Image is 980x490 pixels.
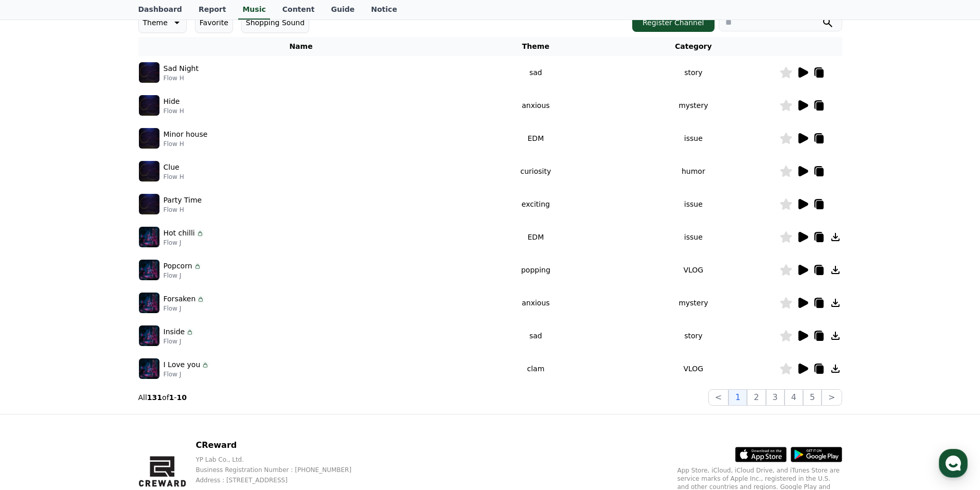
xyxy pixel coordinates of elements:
[139,95,159,116] img: music
[464,253,608,286] td: popping
[608,155,779,188] td: humor
[708,389,728,406] button: <
[195,466,368,474] p: Business Registration Number : [PHONE_NUMBER]
[164,173,184,181] p: Flow H
[608,37,779,56] th: Category
[766,389,785,406] button: 3
[139,62,159,83] img: music
[164,337,194,346] p: Flow J
[822,389,842,406] button: >
[26,341,44,350] span: Home
[803,389,822,406] button: 5
[138,392,187,403] p: All of -
[728,389,747,406] button: 1
[464,56,608,89] td: sad
[139,325,159,346] img: music
[139,293,159,313] img: music
[464,37,608,56] th: Theme
[164,74,199,82] p: Flow H
[139,161,159,182] img: music
[85,342,116,350] span: Messages
[139,194,159,214] img: music
[464,188,608,221] td: exciting
[464,286,608,319] td: anxious
[176,393,186,402] strong: 10
[139,227,159,247] img: music
[464,221,608,253] td: EDM
[164,140,208,148] p: Flow H
[139,260,159,280] img: music
[164,96,180,107] p: Hide
[608,89,779,122] td: mystery
[139,358,159,379] img: music
[164,271,202,280] p: Flow J
[608,188,779,221] td: issue
[195,476,368,484] p: Address : [STREET_ADDRESS]
[464,122,608,155] td: EDM
[241,12,309,33] button: Shopping Sound
[164,304,205,313] p: Flow J
[147,393,162,402] strong: 131
[608,122,779,155] td: issue
[164,107,184,115] p: Flow H
[195,12,233,33] button: Favorite
[164,195,202,206] p: Party Time
[608,352,779,385] td: VLOG
[632,13,715,32] button: Register Channel
[143,15,168,30] p: Theme
[608,221,779,253] td: issue
[138,37,464,56] th: Name
[139,128,159,149] img: music
[164,294,196,304] p: Forsaken
[464,89,608,122] td: anxious
[3,326,68,352] a: Home
[164,63,199,74] p: Sad Night
[164,206,202,214] p: Flow H
[138,12,187,33] button: Theme
[164,359,201,370] p: I Love you
[608,253,779,286] td: VLOG
[164,228,195,239] p: Hot chilli
[195,456,368,464] p: YP Lab Co., Ltd.
[164,326,185,337] p: Inside
[747,389,765,406] button: 2
[608,286,779,319] td: mystery
[133,326,198,352] a: Settings
[164,129,208,140] p: Minor house
[608,319,779,352] td: story
[464,155,608,188] td: curiosity
[195,439,368,451] p: CReward
[164,162,180,173] p: Clue
[152,341,177,350] span: Settings
[464,352,608,385] td: clam
[608,56,779,89] td: story
[164,239,204,247] p: Flow J
[464,319,608,352] td: sad
[164,370,210,378] p: Flow J
[68,326,133,352] a: Messages
[169,393,174,402] strong: 1
[785,389,803,406] button: 4
[164,261,192,271] p: Popcorn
